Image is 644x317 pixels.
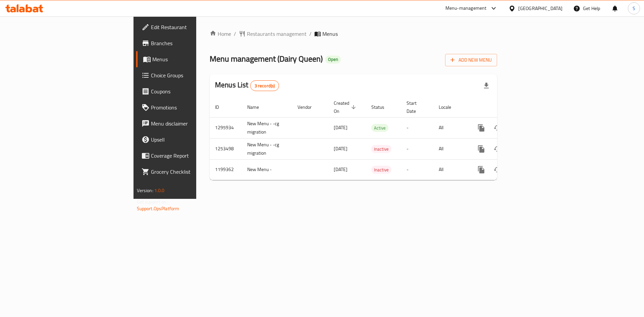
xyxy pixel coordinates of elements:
[151,23,236,31] span: Edit Restaurant
[325,57,341,62] span: Open
[371,103,393,111] span: Status
[445,4,487,12] div: Menu-management
[242,117,292,138] td: New Menu - -cg migration
[450,56,492,64] span: Add New Menu
[473,141,489,157] button: more
[151,152,236,160] span: Coverage Report
[371,124,388,132] div: Active
[322,30,338,38] span: Menus
[371,166,391,174] div: Inactive
[136,19,241,35] a: Edit Restaurant
[334,165,347,174] span: [DATE]
[334,99,358,115] span: Created On
[371,145,391,153] span: Inactive
[633,5,635,12] span: S
[137,197,168,206] span: Get support on:
[334,123,347,132] span: [DATE]
[489,162,505,178] button: Change Status
[325,56,341,64] div: Open
[401,159,433,180] td: -
[371,124,388,132] span: Active
[489,141,505,157] button: Change Status
[242,138,292,159] td: New Menu - -cg migration
[210,51,323,66] span: Menu management ( Dairy Queen )
[151,136,236,144] span: Upsell
[433,117,468,138] td: All
[242,159,292,180] td: New Menu -
[247,30,307,38] span: Restaurants management
[371,145,391,153] div: Inactive
[433,159,468,180] td: All
[247,103,268,111] span: Name
[468,97,543,117] th: Actions
[136,67,241,83] a: Choice Groups
[151,87,236,95] span: Coupons
[152,55,236,63] span: Menus
[334,144,347,153] span: [DATE]
[401,117,433,138] td: -
[137,204,179,213] a: Support.OpsPlatform
[371,166,391,174] span: Inactive
[239,30,307,38] a: Restaurants management
[137,186,153,195] span: Version:
[298,103,320,111] span: Vendor
[215,103,228,111] span: ID
[136,35,241,51] a: Branches
[151,39,236,47] span: Branches
[401,138,433,159] td: -
[251,83,279,89] span: 3 record(s)
[151,103,236,111] span: Promotions
[136,115,241,132] a: Menu disclaimer
[154,186,165,195] span: 1.0.0
[151,168,236,176] span: Grocery Checklist
[210,97,543,180] table: enhanced table
[473,162,489,178] button: more
[489,120,505,136] button: Change Status
[136,99,241,115] a: Promotions
[518,5,562,12] div: [GEOGRAPHIC_DATA]
[136,164,241,180] a: Grocery Checklist
[309,30,312,38] li: /
[210,30,497,38] nav: breadcrumb
[136,148,241,164] a: Coverage Report
[151,120,236,128] span: Menu disclaimer
[439,103,460,111] span: Locale
[250,80,279,91] div: Total records count
[136,132,241,148] a: Upsell
[433,138,468,159] td: All
[473,120,489,136] button: more
[151,71,236,79] span: Choice Groups
[445,54,497,66] button: Add New Menu
[136,83,241,99] a: Coupons
[478,78,494,94] div: Export file
[407,99,425,115] span: Start Date
[136,51,241,67] a: Menus
[215,80,279,91] h2: Menus List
